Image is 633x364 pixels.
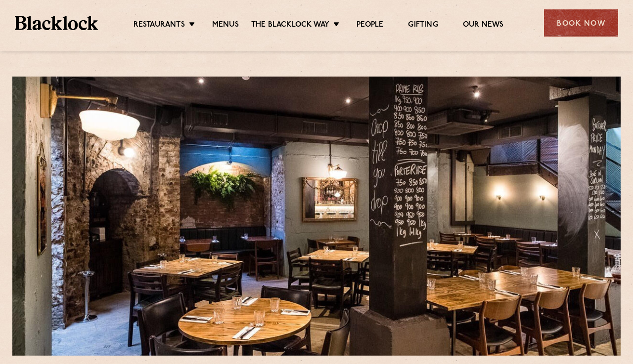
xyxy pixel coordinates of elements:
a: The Blacklock Way [251,20,329,31]
a: Menus [212,20,239,31]
img: BL_Textured_Logo-footer-cropped.svg [15,16,98,30]
div: Book Now [544,9,618,37]
a: Our News [463,20,504,31]
a: People [357,20,383,31]
a: Restaurants [134,20,185,31]
a: Gifting [408,20,438,31]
